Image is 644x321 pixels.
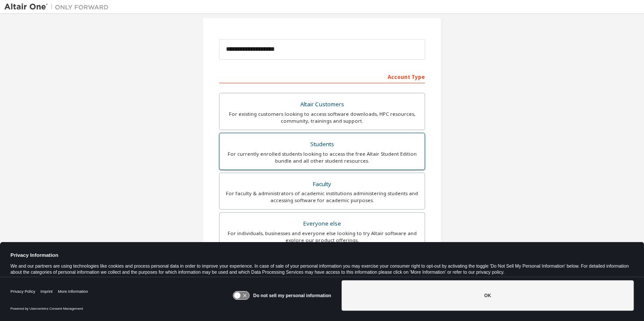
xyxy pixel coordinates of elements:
[225,151,419,164] div: For currently enrolled students looking to access the free Altair Student Edition bundle and all ...
[225,111,419,124] div: For existing customers looking to access software downloads, HPC resources, community, trainings ...
[225,98,419,111] div: Altair Customers
[225,218,419,230] div: Everyone else
[225,138,419,151] div: Students
[219,69,425,83] div: Account Type
[225,190,419,204] div: For faculty & administrators of academic institutions administering students and accessing softwa...
[4,3,113,11] img: Altair One
[225,230,419,244] div: For individuals, businesses and everyone else looking to try Altair software and explore our prod...
[225,178,419,190] div: Faculty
